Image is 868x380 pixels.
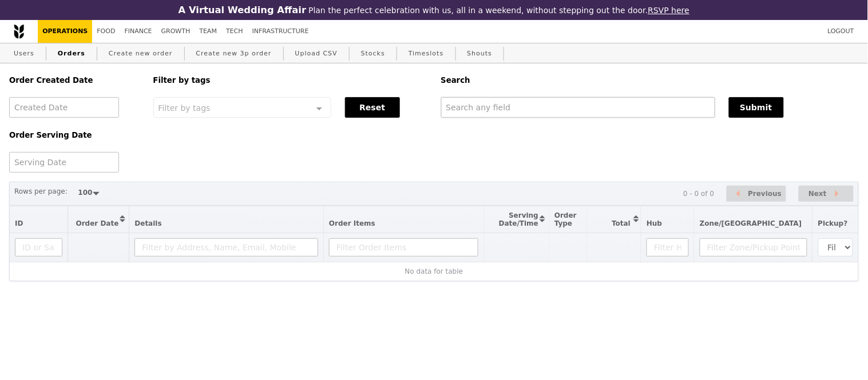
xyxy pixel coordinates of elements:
[195,20,221,43] a: Team
[157,20,195,43] a: Growth
[14,24,24,39] img: Grain logo
[441,76,859,85] h5: Search
[683,190,714,198] div: 0 - 0 of 0
[15,238,62,257] input: ID or Salesperson name
[329,219,375,227] span: Order Items
[158,102,211,113] span: Filter by tags
[647,219,662,227] span: Hub
[192,43,276,64] a: Create new 3p order
[120,20,157,43] a: Finance
[248,20,314,43] a: Infrastructure
[554,211,577,227] span: Order Type
[647,238,689,257] input: Filter Hub
[134,238,318,257] input: Filter by Address, Name, Email, Mobile
[345,97,400,118] button: Reset
[9,43,39,64] a: Users
[748,187,782,201] span: Previous
[356,43,390,64] a: Stocks
[700,219,802,227] span: Zone/[GEOGRAPHIC_DATA]
[9,152,119,173] input: Serving Date
[648,6,690,15] a: RSVP here
[404,43,448,64] a: Timeslots
[441,97,715,118] input: Search any field
[729,97,784,118] button: Submit
[145,5,723,15] div: Plan the perfect celebration with us, all in a weekend, without stepping out the door.
[92,20,120,43] a: Food
[221,20,248,43] a: Tech
[727,186,786,202] button: Previous
[329,238,478,257] input: Filter Order Items
[9,76,140,85] h5: Order Created Date
[104,43,177,64] a: Create new order
[799,186,854,202] button: Next
[700,238,807,257] input: Filter Zone/Pickup Point
[808,187,827,201] span: Next
[818,219,848,227] span: Pickup?
[179,5,306,15] h3: A Virtual Wedding Affair
[291,43,342,64] a: Upload CSV
[463,43,497,64] a: Shouts
[15,267,853,275] div: No data for table
[9,131,140,139] h5: Order Serving Date
[9,97,119,118] input: Created Date
[823,20,859,43] a: Logout
[153,76,427,85] h5: Filter by tags
[53,43,90,64] a: Orders
[38,20,92,43] a: Operations
[14,186,68,197] label: Rows per page:
[134,219,161,227] span: Details
[15,219,23,227] span: ID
